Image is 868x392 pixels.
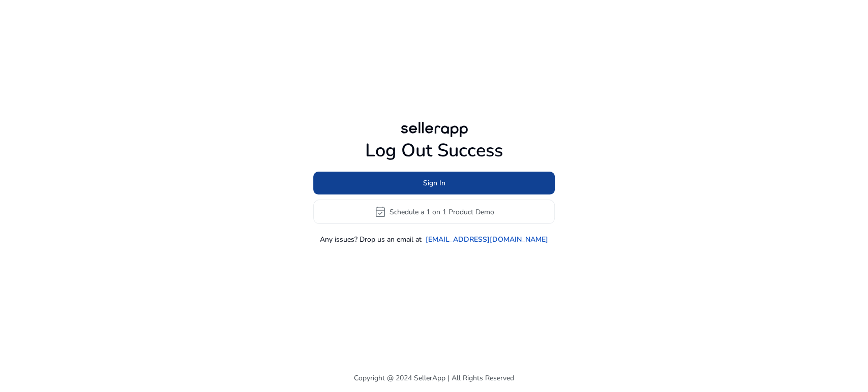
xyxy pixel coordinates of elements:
[313,172,555,194] button: Sign In
[423,178,445,188] span: Sign In
[374,206,386,218] span: event_available
[320,234,422,245] p: Any issues? Drop us an email at
[426,234,548,245] a: [EMAIL_ADDRESS][DOMAIN_NAME]
[313,140,555,161] h1: Log Out Success
[313,200,555,224] button: event_availableSchedule a 1 on 1 Product Demo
